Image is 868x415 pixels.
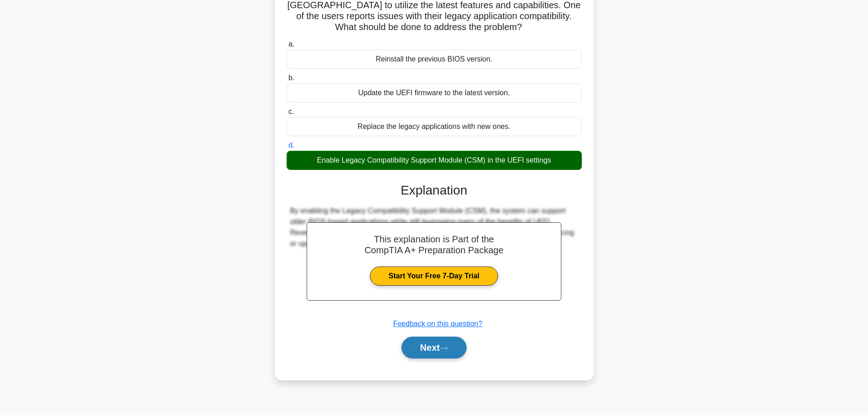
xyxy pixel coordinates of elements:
[393,320,483,328] a: Feedback on this question?
[287,151,582,170] div: Enable Legacy Compatibility Support Module (CSM) in the UEFI settings
[288,40,294,48] span: a.
[288,108,294,115] span: c.
[288,74,294,82] span: b.
[292,183,576,198] h3: Explanation
[370,266,498,286] a: Start Your Free 7-Day Trial
[287,83,582,102] div: Update the UEFI firmware to the latest version.
[287,117,582,136] div: Replace the legacy applications with new ones.
[401,337,467,359] button: Next
[290,205,578,249] div: By enabling the Legacy Compatibility Support Module (CSM), the system can support older BIOS-base...
[288,141,294,149] span: d.
[287,50,582,69] div: Reinstall the previous BIOS version.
